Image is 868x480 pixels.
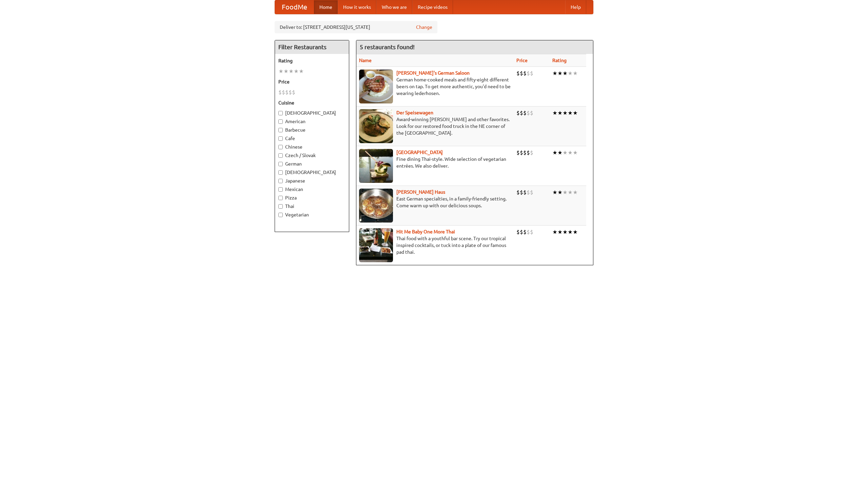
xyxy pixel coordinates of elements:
li: $ [516,70,520,77]
a: [GEOGRAPHIC_DATA] [396,150,443,155]
li: ★ [552,189,557,196]
li: $ [520,109,523,117]
li: ★ [573,109,578,117]
li: ★ [294,68,299,75]
ng-pluralize: 5 restaurants found! [360,44,415,50]
li: $ [527,70,530,77]
li: ★ [568,70,573,77]
li: ★ [557,109,563,117]
a: Rating [552,58,567,63]
li: $ [530,109,533,117]
li: ★ [552,228,557,236]
li: $ [523,149,527,156]
img: kohlhaus.jpg [359,189,393,223]
input: Japanese [278,179,283,183]
li: $ [530,228,533,236]
label: Barbecue [278,127,346,133]
img: babythai.jpg [359,228,393,262]
li: $ [520,189,523,196]
li: $ [285,89,289,96]
label: [DEMOGRAPHIC_DATA] [278,110,346,116]
li: $ [523,189,527,196]
p: East German specialties, in a family-friendly setting. Come warm up with our delicious soups. [359,195,511,209]
a: Hit Me Baby One More Thai [396,229,455,234]
p: Fine dining Thai-style. Wide selection of vegetarian entrées. We also deliver. [359,156,511,169]
li: ★ [563,70,568,77]
li: ★ [573,189,578,196]
li: ★ [563,189,568,196]
li: $ [516,189,520,196]
a: FoodMe [275,0,314,14]
input: American [278,119,283,124]
li: ★ [557,149,563,156]
li: ★ [289,68,294,75]
input: Barbecue [278,128,283,132]
img: speisewagen.jpg [359,109,393,143]
input: Mexican [278,187,283,192]
label: Pizza [278,194,346,201]
li: $ [527,149,530,156]
li: $ [516,109,520,117]
label: [DEMOGRAPHIC_DATA] [278,169,346,176]
label: Japanese [278,177,346,184]
label: German [278,160,346,167]
li: ★ [568,149,573,156]
label: Cafe [278,135,346,142]
li: $ [282,89,285,96]
li: $ [527,228,530,236]
a: Price [516,58,528,63]
label: Thai [278,203,346,210]
li: $ [289,89,292,96]
li: ★ [557,228,563,236]
li: ★ [573,149,578,156]
h5: Price [278,78,346,85]
a: [PERSON_NAME]'s German Saloon [396,70,470,76]
li: ★ [283,68,289,75]
label: Mexican [278,186,346,193]
li: ★ [563,109,568,117]
label: Vegetarian [278,211,346,218]
h5: Cuisine [278,99,346,106]
input: [DEMOGRAPHIC_DATA] [278,111,283,115]
li: $ [523,109,527,117]
li: ★ [557,189,563,196]
img: esthers.jpg [359,70,393,103]
a: Change [416,24,432,31]
a: Home [314,0,338,14]
input: German [278,162,283,166]
a: How it works [338,0,376,14]
a: Help [565,0,586,14]
h4: Filter Restaurants [275,40,349,54]
input: [DEMOGRAPHIC_DATA] [278,170,283,175]
li: $ [292,89,295,96]
li: $ [530,70,533,77]
li: $ [530,189,533,196]
li: ★ [568,109,573,117]
a: Der Speisewagen [396,110,433,115]
li: $ [530,149,533,156]
li: $ [520,149,523,156]
li: $ [278,89,282,96]
p: Award-winning [PERSON_NAME] and other favorites. Look for our restored food truck in the NE corne... [359,116,511,136]
input: Czech / Slovak [278,153,283,158]
p: German home-cooked meals and fifty-eight different beers on tap. To get more authentic, you'd nee... [359,76,511,97]
img: satay.jpg [359,149,393,183]
li: ★ [552,109,557,117]
li: ★ [568,189,573,196]
li: $ [523,70,527,77]
li: $ [516,149,520,156]
li: $ [527,109,530,117]
li: ★ [568,228,573,236]
li: $ [527,189,530,196]
li: ★ [299,68,304,75]
li: ★ [552,149,557,156]
li: ★ [573,70,578,77]
li: ★ [278,68,283,75]
input: Thai [278,204,283,209]
h5: Rating [278,57,346,64]
b: [PERSON_NAME] Haus [396,189,445,195]
input: Cafe [278,136,283,141]
li: ★ [573,228,578,236]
